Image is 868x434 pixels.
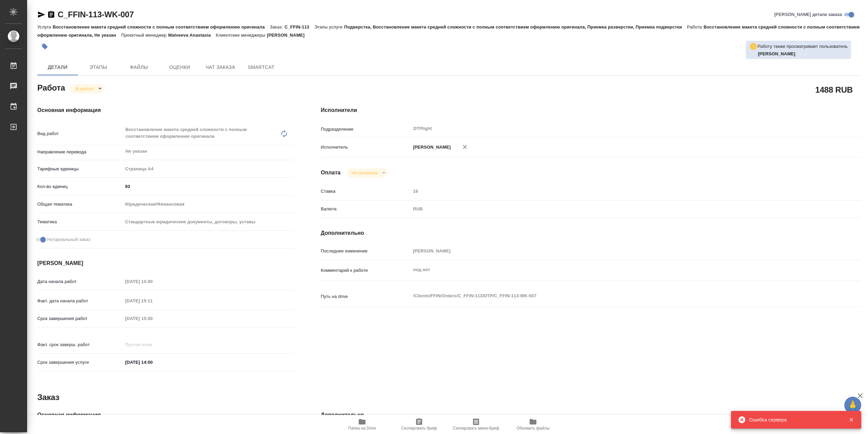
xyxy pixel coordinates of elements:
h4: Оплата [321,169,341,177]
p: Проектный менеджер [121,33,168,38]
input: Пустое поле [123,340,182,350]
input: ✎ Введи что-нибудь [123,357,182,367]
p: Тематика [37,219,123,225]
button: Удалить исполнителя [457,139,472,154]
h2: 1488 RUB [815,84,853,95]
p: Восстановление макета средней сложности с полным соответствием оформлению оригинала [53,24,270,30]
span: Скопировать бриф [401,426,437,431]
button: Скопировать ссылку [47,11,55,19]
p: Работа [687,24,704,30]
h2: Работа [37,81,65,93]
p: Направление перевода [37,149,123,155]
button: Закрыть [844,417,858,423]
span: Обновить файлы [517,426,550,431]
div: Стандартные юридические документы, договоры, уставы [123,216,294,228]
p: Общая тематика [37,201,123,208]
h4: Основная информация [37,411,294,419]
p: Подразделение [321,126,411,133]
p: Работу также просматривает пользователь [757,43,848,50]
p: Комментарий к работе [321,267,411,274]
b: [PERSON_NAME] [758,51,795,56]
p: C_FFIN-113 [284,24,314,30]
span: Файлы [123,63,155,72]
h4: Дополнительно [321,411,861,419]
div: Страница А4 [123,163,294,175]
button: Скопировать ссылку для ЯМессенджера [37,11,45,19]
span: Этапы [82,63,115,72]
span: 🙏 [847,398,859,412]
h2: Заказ [37,392,59,403]
p: Тарифные единицы [37,166,123,172]
h4: [PERSON_NAME] [37,259,294,267]
h4: Дополнительно [321,229,861,237]
p: Matveeva Anastasia [168,33,216,38]
span: Папка на Drive [348,426,376,431]
span: SmartCat [245,63,277,72]
button: Добавить тэг [37,39,52,54]
div: Ошибка сервера [749,416,839,423]
span: Оценки [163,63,196,72]
p: Исполнитель [321,144,411,151]
p: Клиентские менеджеры [216,33,267,38]
p: Срок завершения работ [37,315,123,322]
span: Нотариальный заказ [47,236,90,243]
a: C_FFIN-113-WK-007 [58,10,134,19]
p: Услуга [37,24,53,30]
h4: Исполнители [321,106,861,114]
button: Скопировать мини-бриф [448,415,505,434]
span: Скопировать мини-бриф [453,426,499,431]
input: ✎ Введи что-нибудь [123,182,294,191]
p: Полушина Алена [758,51,848,57]
button: 🙏 [844,397,861,414]
p: Факт. дата начала работ [37,298,123,304]
div: В работе [346,168,388,177]
h4: Основная информация [37,106,294,114]
span: Детали [41,63,74,72]
p: Кол-во единиц [37,183,123,190]
p: Этапы услуги [314,24,344,30]
div: В работе [70,84,104,93]
input: Пустое поле [123,314,182,323]
p: Факт. срок заверш. работ [37,341,123,348]
textarea: /Clients/FFIN/Orders/C_FFIN-113/DTP/C_FFIN-113-WK-007 [411,290,815,302]
span: Чат заказа [204,63,237,72]
input: Пустое поле [123,277,182,286]
p: Валюта [321,206,411,212]
p: Ставка [321,188,411,195]
p: Заказ: [270,24,284,30]
input: Пустое поле [411,246,815,256]
p: [PERSON_NAME] [411,144,451,151]
p: Дата начала работ [37,278,123,285]
button: Папка на Drive [334,415,391,434]
input: Пустое поле [123,296,182,306]
button: В работе [74,86,96,92]
div: Юридическая/Финансовая [123,199,294,210]
p: Путь на drive [321,293,411,300]
p: [PERSON_NAME] [267,33,310,38]
div: RUB [411,203,815,215]
button: Обновить файлы [505,415,561,434]
p: Последнее изменение [321,248,411,254]
p: Подверстка, Восстановление макета средней сложности с полным соответствием оформлению оригинала, ... [344,24,687,30]
textarea: под нот [411,264,815,276]
p: Срок завершения услуги [37,359,123,366]
input: Пустое поле [411,186,815,196]
p: Вид работ [37,130,123,137]
button: Скопировать бриф [391,415,448,434]
span: [PERSON_NAME] детали заказа [774,11,842,18]
button: Не оплачена [350,170,380,176]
